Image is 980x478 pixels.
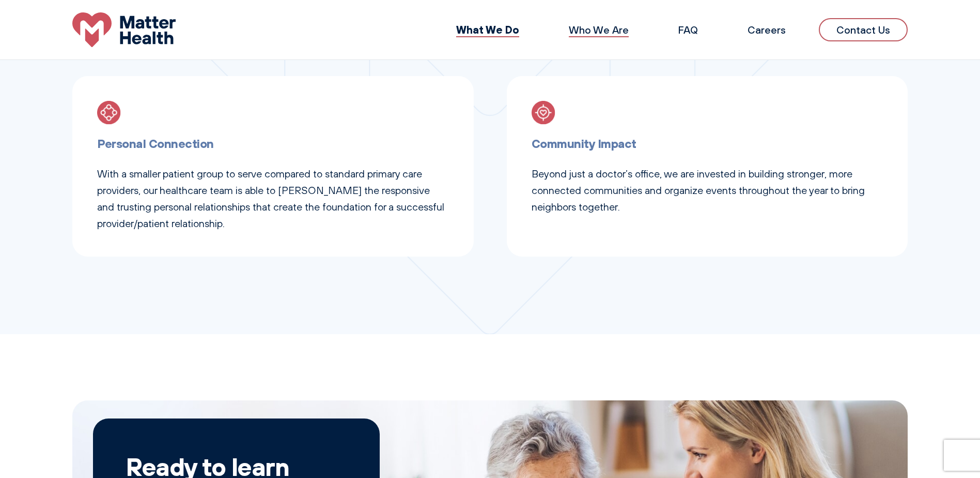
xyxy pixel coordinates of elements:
[678,23,698,36] a: FAQ
[748,23,786,36] a: Careers
[819,18,908,41] a: Contact Us
[532,134,883,153] h3: Community Impact
[569,23,629,36] a: Who We Are
[97,166,449,232] p: With a smaller patient group to serve compared to standard primary care providers, our healthcare...
[456,23,519,36] a: What We Do
[97,134,449,153] h3: Personal Connection
[532,166,883,215] p: Beyond just a doctor’s office, we are invested in building stronger, more connected communities a...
